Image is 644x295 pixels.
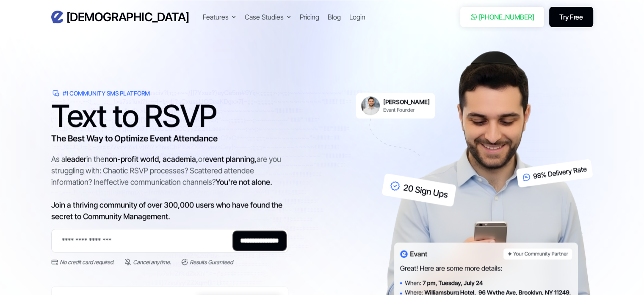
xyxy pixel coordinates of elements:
a: Pricing [300,12,319,22]
a: [PERSON_NAME]Evant Founder [356,93,435,119]
a: Login [349,12,365,22]
span: leader [65,155,86,164]
a: home [51,10,189,25]
div: #1 Community SMS Platform [63,90,150,98]
form: Email Form 2 [51,229,288,267]
h6: [PERSON_NAME] [383,98,430,106]
a: Blog [328,12,341,22]
div: Case Studies [245,12,284,22]
h1: Text to RSVP [51,104,288,129]
a: Try Free [549,7,593,27]
div: Features [203,12,229,22]
span: You're not alone. [216,178,272,187]
h3: The Best Way to Optimize Event Attendance [51,132,288,145]
div: Cancel anytime. [133,258,171,267]
div: Results Guranteed [190,258,233,267]
span: Join a thriving community of over 300,000 users who have found the secret to Community Management. [51,201,282,221]
div: [PHONE_NUMBER] [479,12,534,22]
div: Features [203,12,236,22]
h3: [DEMOGRAPHIC_DATA] [66,10,189,25]
div: Evant Founder [383,107,430,114]
div: As a in the or are you struggling with: Chaotic RSVP processes? Scattered attendee information? I... [51,154,288,222]
div: No credit card required. [60,258,114,267]
div: Case Studies [245,12,291,22]
span: event planning, [205,155,257,164]
a: [PHONE_NUMBER] [460,7,544,27]
span: non-profit world, academia, [105,155,198,164]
